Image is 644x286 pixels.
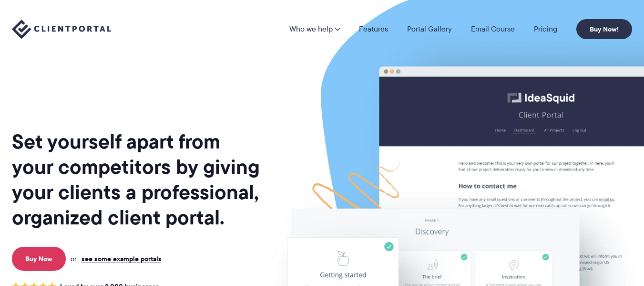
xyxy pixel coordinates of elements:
[407,25,452,33] a: Portal Gallery
[12,129,260,230] h1: Set yourself apart from your competitors by giving your clients a professional, organized client ...
[12,247,66,271] a: Buy Now
[71,254,77,263] span: or
[576,19,632,39] a: Buy Now!
[289,25,340,33] a: Who we help
[82,254,162,263] a: see some example portals
[359,25,388,33] a: Features
[534,25,557,33] a: Pricing
[471,25,515,33] a: Email Course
